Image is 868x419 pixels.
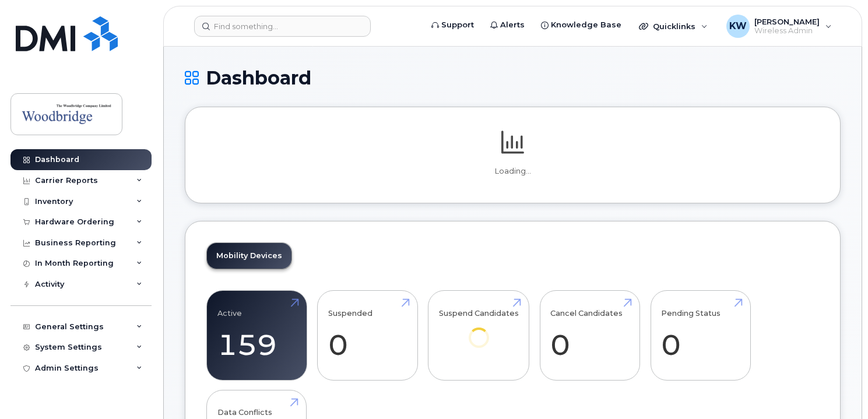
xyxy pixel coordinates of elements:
a: Suspended 0 [328,297,407,374]
p: Loading... [206,166,819,177]
a: Suspend Candidates [439,297,519,364]
h1: Dashboard [185,68,841,88]
a: Pending Status 0 [661,297,740,374]
a: Cancel Candidates 0 [550,297,629,374]
a: Active 159 [217,297,296,374]
a: Mobility Devices [207,243,291,269]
